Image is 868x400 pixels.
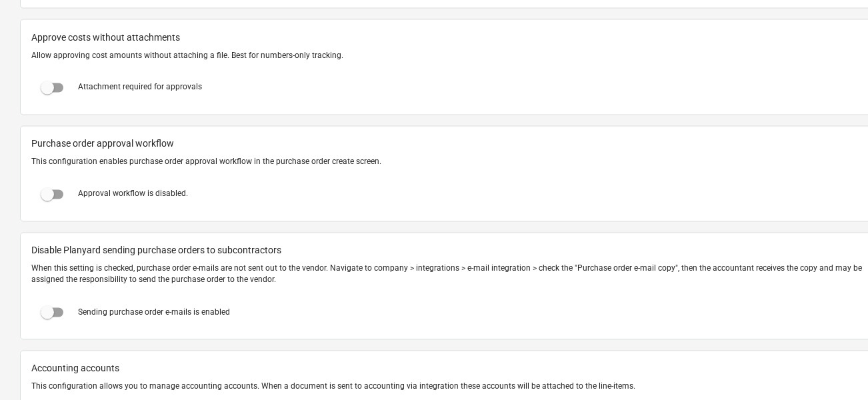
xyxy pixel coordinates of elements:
p: Sending purchase order e-mails is enabled [78,307,230,319]
iframe: Chat Widget [801,336,868,400]
p: Approval workflow is disabled. [78,189,188,200]
p: Attachment required for approvals [78,82,202,93]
